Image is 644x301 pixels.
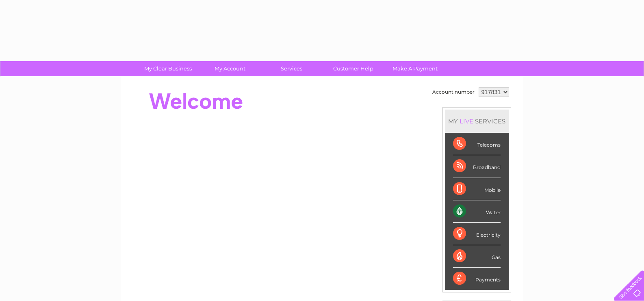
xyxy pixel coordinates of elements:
[458,117,475,125] div: LIVE
[453,133,501,155] div: Telecoms
[445,110,509,133] div: MY SERVICES
[453,200,501,223] div: Water
[453,245,501,268] div: Gas
[430,85,477,99] td: Account number
[258,61,325,76] a: Services
[453,223,501,245] div: Electricity
[134,61,202,76] a: My Clear Business
[453,155,501,178] div: Broadband
[453,268,501,290] div: Payments
[382,61,449,76] a: Make A Payment
[196,61,263,76] a: My Account
[453,178,501,200] div: Mobile
[320,61,387,76] a: Customer Help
